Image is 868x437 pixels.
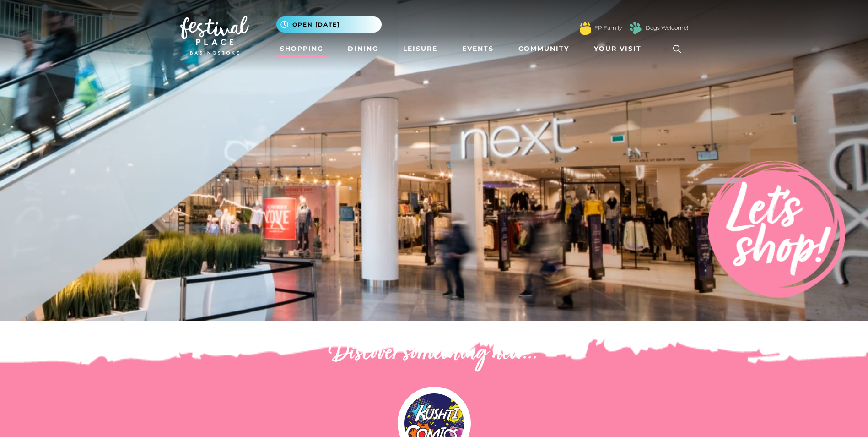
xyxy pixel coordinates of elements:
a: Leisure [399,40,441,57]
span: Open [DATE] [292,21,340,29]
a: Dining [344,40,382,57]
a: FP Family [594,24,622,32]
button: Open [DATE] [276,16,382,33]
a: Events [458,40,497,57]
img: Festival Place Logo [180,16,249,55]
a: Your Visit [590,40,650,57]
a: Shopping [276,40,327,57]
a: Dogs Welcome! [646,24,688,32]
a: Community [515,40,573,57]
span: Your Visit [594,44,642,54]
h2: Discover something new... [180,339,688,368]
